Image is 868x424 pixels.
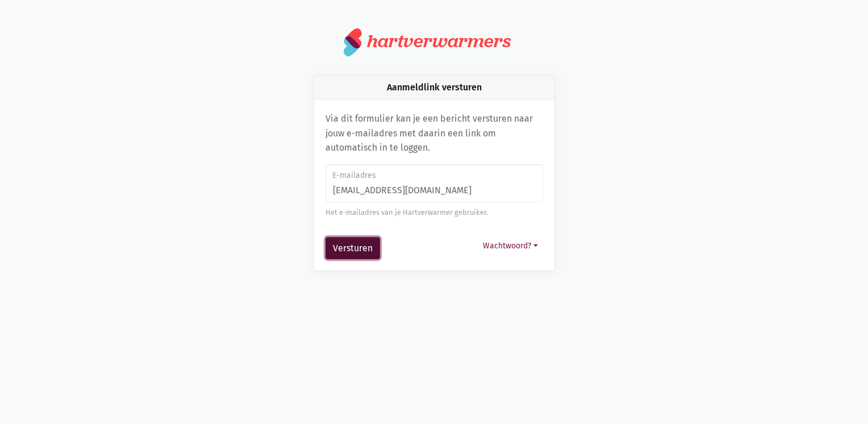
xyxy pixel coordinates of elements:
img: logo.svg [344,27,362,57]
form: Aanmeldlink versturen [325,164,543,260]
div: hartverwarmers [367,31,511,52]
div: Het e-mailadres van je Hartverwarmer gebruiker. [325,207,543,218]
button: Versturen [325,237,380,260]
a: hartverwarmers [344,27,524,57]
button: Wachtwoord? [478,237,543,255]
div: Aanmeldlink versturen [314,76,554,100]
p: Via dit formulier kan je een bericht versturen naar jouw e-mailadres met daarin een link om autom... [325,111,543,155]
label: E-mailadres [332,169,535,182]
